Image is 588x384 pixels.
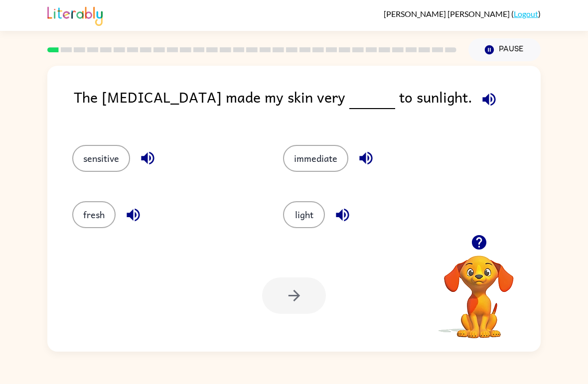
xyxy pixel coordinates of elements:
[283,145,348,172] button: immediate
[384,9,541,18] div: ( )
[283,201,325,228] button: light
[72,145,130,172] button: sensitive
[468,38,541,61] button: Pause
[47,4,103,26] img: Literably
[384,9,511,18] span: [PERSON_NAME] [PERSON_NAME]
[74,86,541,125] div: The [MEDICAL_DATA] made my skin very to sunlight.
[514,9,538,18] a: Logout
[72,201,116,228] button: fresh
[429,240,529,340] video: Your browser must support playing .mp4 files to use Literably. Please try using another browser.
